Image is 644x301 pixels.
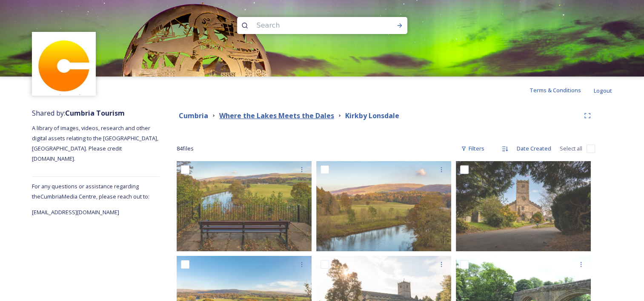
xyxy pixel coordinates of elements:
[530,86,581,94] span: Terms & Conditions
[32,124,160,162] span: A library of images, videos, research and other digital assets relating to the [GEOGRAPHIC_DATA],...
[33,33,95,95] img: images.jpg
[32,108,125,118] span: Shared by:
[65,108,125,118] strong: Cumbria Tourism
[456,161,591,251] img: Kirkby Lonsdale-84.jpg
[530,85,594,95] a: Terms & Conditions
[219,111,334,120] strong: Where the Lakes Meets the Dales
[560,145,582,153] span: Select all
[32,208,119,216] span: [EMAIL_ADDRESS][DOMAIN_NAME]
[177,145,194,153] span: 84 file s
[345,111,399,120] strong: Kirkby Lonsdale
[32,182,149,200] span: For any questions or assistance regarding the Cumbria Media Centre, please reach out to:
[316,161,451,251] img: Kirkby Lonsdale-63.jpg
[177,161,312,251] img: Kirkby Lonsdale-60.jpg
[179,111,208,120] strong: Cumbria
[512,140,555,157] div: Date Created
[594,87,612,94] span: Logout
[252,16,369,35] input: Search
[457,140,489,157] div: Filters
